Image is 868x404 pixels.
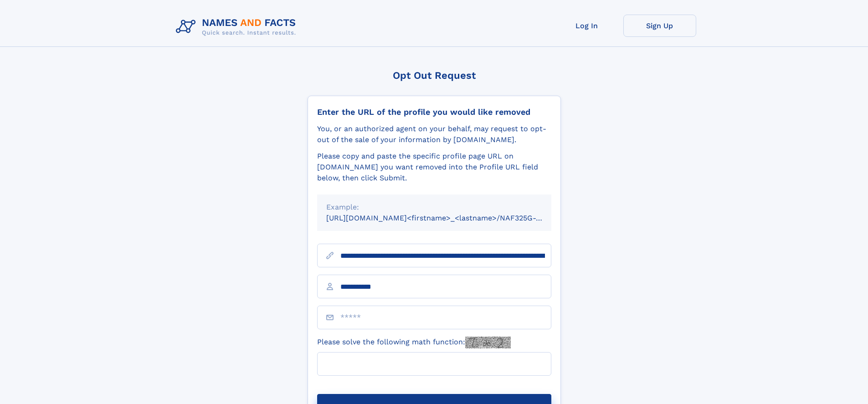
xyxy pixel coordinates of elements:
a: Log In [550,15,623,37]
div: Opt Out Request [308,70,561,81]
small: [URL][DOMAIN_NAME]<firstname>_<lastname>/NAF325G-xxxxxxxx [326,214,569,222]
div: Example: [326,202,542,213]
div: You, or an authorized agent on your behalf, may request to opt-out of the sale of your informatio... [317,123,551,145]
div: Enter the URL of the profile you would like removed [317,107,551,117]
label: Please solve the following math function: [317,337,511,348]
div: Please copy and paste the specific profile page URL on [DOMAIN_NAME] you want removed into the Pr... [317,151,551,184]
img: Logo Names and Facts [172,15,303,39]
a: Sign Up [623,15,696,37]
